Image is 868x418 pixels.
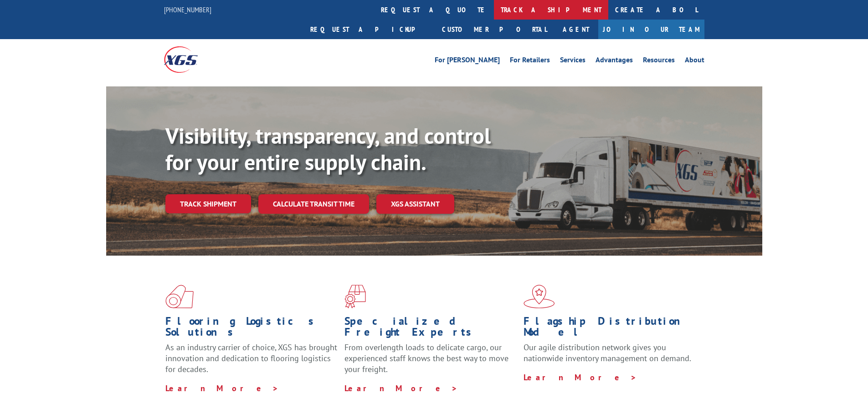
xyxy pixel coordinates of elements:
a: Learn More > [344,383,458,393]
a: Calculate transit time [258,194,369,214]
p: From overlength loads to delicate cargo, our experienced staff knows the best way to move your fr... [344,342,517,383]
a: Join Our Team [598,20,704,39]
a: Resources [643,56,675,66]
img: xgs-icon-flagship-distribution-model-red [524,285,555,308]
a: Services [560,56,586,66]
a: Customer Portal [435,20,554,39]
a: XGS ASSISTANT [376,194,454,214]
a: For Retailers [510,56,550,66]
h1: Flagship Distribution Model [524,316,696,342]
a: Request a pickup [303,20,435,39]
h1: Flooring Logistics Solutions [165,316,338,342]
h1: Specialized Freight Experts [344,316,517,342]
img: xgs-icon-total-supply-chain-intelligence-red [165,285,194,308]
a: Advantages [596,56,633,66]
a: [PHONE_NUMBER] [164,5,211,14]
a: Agent [554,20,598,39]
a: Track shipment [165,194,251,213]
span: As an industry carrier of choice, XGS has brought innovation and dedication to flooring logistics... [165,342,337,374]
a: For [PERSON_NAME] [435,56,500,66]
b: Visibility, transparency, and control for your entire supply chain. [165,121,491,176]
a: Learn More > [165,383,279,393]
span: Our agile distribution network gives you nationwide inventory management on demand. [524,342,691,363]
a: About [685,56,704,66]
a: Learn More > [524,372,637,383]
img: xgs-icon-focused-on-flooring-red [344,285,366,308]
